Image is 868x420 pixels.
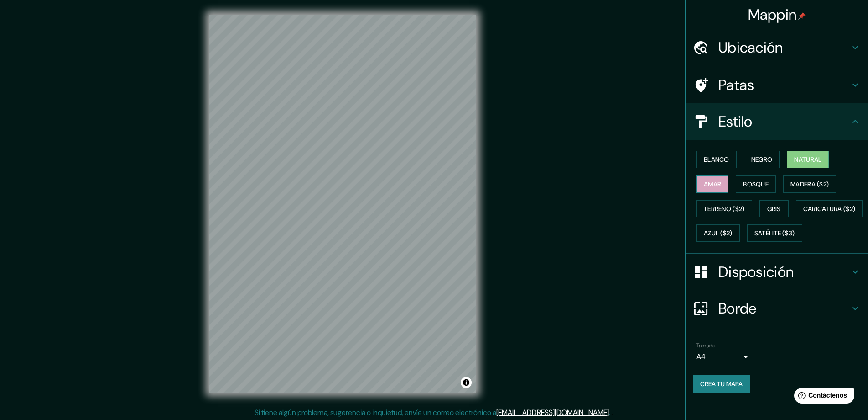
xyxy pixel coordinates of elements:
font: Blanco [704,155,729,164]
font: Amar [704,180,721,188]
button: Azul ($2) [696,224,740,242]
div: Estilo [686,103,868,140]
font: Azul ($2) [704,229,733,238]
font: Borde [718,299,757,318]
button: Caricatura ($2) [796,200,863,218]
font: Madera ($2) [790,180,829,188]
button: Gris [759,200,789,218]
font: Estilo [718,112,753,131]
font: Terreno ($2) [704,205,745,213]
font: Gris [767,205,781,213]
div: Patas [686,67,868,103]
font: Caricatura ($2) [803,205,856,213]
button: Satélite ($3) [747,224,802,242]
button: Madera ($2) [783,175,836,193]
font: . [610,407,612,417]
font: . [609,408,610,417]
font: Bosque [743,180,769,188]
font: Crea tu mapa [700,380,743,388]
font: . [612,407,613,417]
iframe: Lanzador de widgets de ayuda [787,384,858,410]
font: Satélite ($3) [754,229,795,238]
font: Disposición [718,262,794,282]
font: Negro [751,155,773,164]
a: [EMAIL_ADDRESS][DOMAIN_NAME] [496,408,609,417]
button: Activar o desactivar atribución [461,377,472,388]
button: Terreno ($2) [696,200,752,218]
button: Crea tu mapa [693,375,750,393]
div: Ubicación [686,29,868,66]
font: A4 [696,352,706,362]
button: Negro [744,151,780,168]
font: Ubicación [718,38,783,57]
font: Natural [794,155,821,164]
button: Natural [787,151,829,168]
canvas: Mapa [209,15,476,393]
font: Si tiene algún problema, sugerencia o inquietud, envíe un correo electrónico a [255,408,496,417]
button: Amar [696,175,728,193]
button: Blanco [696,151,737,168]
div: A4 [696,350,751,364]
font: Tamaño [696,342,715,349]
img: pin-icon.png [798,12,806,20]
div: Disposición [686,254,868,290]
button: Bosque [736,175,776,193]
font: Mappin [748,5,797,24]
div: Borde [686,290,868,327]
font: Patas [718,75,754,95]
